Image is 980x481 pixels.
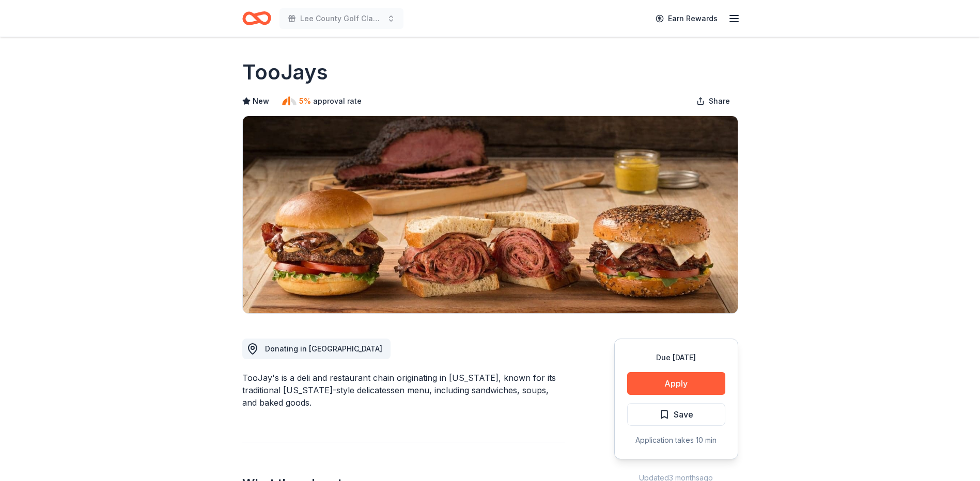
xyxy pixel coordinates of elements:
button: Apply [627,372,725,395]
span: New [253,95,269,107]
span: Save [674,408,693,421]
div: Due [DATE] [627,351,725,364]
div: TooJay's is a deli and restaurant chain originating in [US_STATE], known for its traditional [US_... [242,372,565,409]
a: Home [242,6,271,30]
a: Earn Rewards [649,9,724,28]
span: Donating in [GEOGRAPHIC_DATA] [265,344,382,353]
span: 5% [299,95,311,107]
span: approval rate [313,95,362,107]
span: Lee County Golf Classic [300,12,383,25]
h1: TooJays [242,58,328,87]
span: Share [709,95,730,107]
button: Save [627,403,725,426]
img: Image for TooJays [243,116,738,313]
div: Application takes 10 min [627,434,725,446]
button: Lee County Golf Classic [279,8,403,29]
button: Share [688,91,738,111]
